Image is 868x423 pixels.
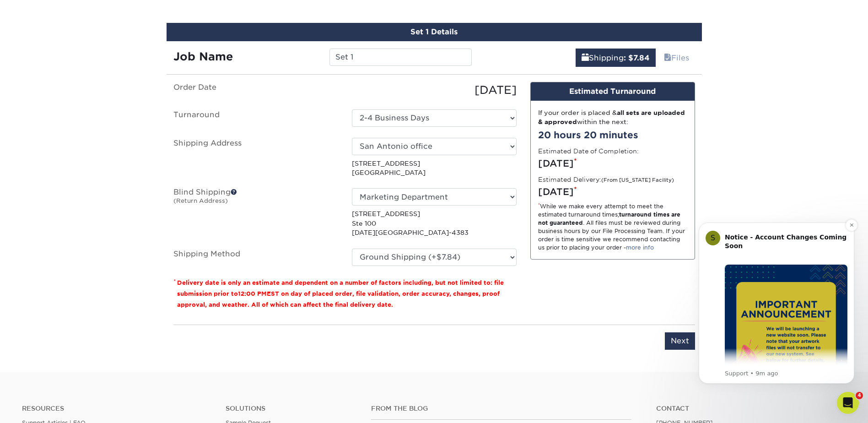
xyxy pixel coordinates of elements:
input: Next [665,332,695,350]
h4: Solutions [226,405,357,412]
p: [STREET_ADDRESS] Ste 100 [DATE][GEOGRAPHIC_DATA]-4383 [352,209,517,237]
label: Shipping Method [167,249,345,266]
div: Creating Print-Ready Files [13,206,170,222]
label: Shipping Address [167,138,345,178]
a: Files [658,49,695,67]
label: Estimated Date of Completion: [538,146,639,156]
div: [DATE] [538,185,687,199]
p: Hi [PERSON_NAME] 👋 [18,65,165,96]
h4: From the Blog [371,405,631,412]
a: Contact [656,405,846,412]
span: Reach the customers that matter most, for less. [59,283,142,300]
a: more info [626,244,654,251]
p: How can we help? [18,96,165,112]
div: Send us a messageWe typically reply in a few minutes [9,123,174,158]
label: Turnaround [167,109,345,127]
div: Print Order Status [13,189,170,206]
div: Close [157,15,174,31]
small: (From [US_STATE] Facility) [601,177,674,183]
div: Spot Gloss File Setup [19,226,153,236]
div: Creating Print-Ready Files [19,209,153,219]
img: Profile image for Brent [98,15,116,33]
span: Home [20,309,41,315]
small: Delivery date is only an estimate and dependent on a number of factors including, but not limited... [177,279,504,308]
div: If your order is placed & within the next: [538,108,687,127]
div: Set 1 Details [167,23,702,41]
div: 20 hours 20 minutes [538,128,687,142]
div: Every Door Direct Mail®Reach the customers that matter most, for less. [10,266,173,309]
div: Print Order Status [19,192,153,202]
span: Help [145,309,160,315]
div: Every Door Direct Mail® [59,273,164,282]
div: We typically reply in a few minutes [19,141,153,150]
span: 12:00 PM [238,290,267,297]
input: Enter a job name [329,49,472,66]
iframe: Google Customer Reviews [2,395,78,420]
p: [STREET_ADDRESS] [GEOGRAPHIC_DATA] [352,159,517,178]
div: Spot Gloss File Setup [13,222,170,239]
strong: Job Name [173,50,233,63]
b: : $7.84 [624,54,650,62]
span: Search for help [19,171,74,181]
button: Help [122,286,183,322]
div: [DATE] [538,157,687,170]
div: Send us a message [19,131,153,141]
iframe: Intercom notifications message [685,209,868,398]
img: Profile image for Erica [133,15,151,33]
h4: Resources [22,405,212,412]
iframe: Intercom live chat [837,392,859,414]
div: Shipping Information and Services [13,239,170,256]
span: files [664,54,671,62]
small: (Return Address) [173,197,228,204]
button: Search for help [13,167,170,185]
label: Blind Shipping [167,188,345,237]
img: Profile image for Irene [115,15,134,33]
label: Order Date [167,82,345,98]
button: Messages [61,286,122,322]
div: Shipping Information and Services [19,243,153,253]
a: Shipping: $7.84 [576,49,656,67]
img: logo [18,18,80,32]
span: Messages [76,309,108,315]
span: shipping [582,54,589,62]
div: While we make every attempt to meet the estimated turnaround times; . All files must be reviewed ... [538,202,687,252]
div: Estimated Turnaround [531,82,695,101]
label: Estimated Delivery: [538,175,674,184]
div: [DATE] [345,82,523,98]
span: 4 [856,392,863,399]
